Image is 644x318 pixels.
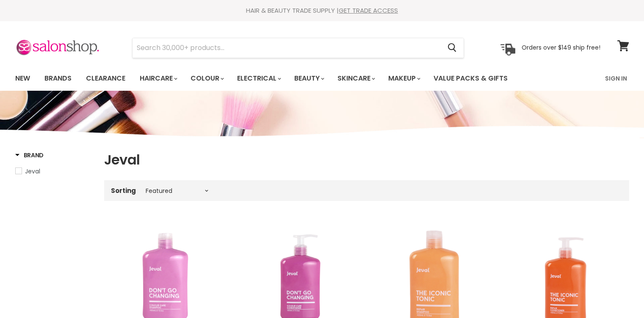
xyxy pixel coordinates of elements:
[80,70,132,87] a: Clearance
[9,70,36,87] a: New
[111,187,136,194] label: Sorting
[382,70,426,87] a: Makeup
[132,38,464,58] form: Product
[25,167,40,176] span: Jeval
[331,70,380,87] a: Skincare
[522,44,600,51] p: Orders over $149 ship free!
[104,151,629,169] h1: Jeval
[184,70,229,87] a: Colour
[339,6,398,15] a: GET TRADE ACCESS
[133,70,182,87] a: Haircare
[5,66,640,91] nav: Main
[15,167,94,176] a: Jeval
[231,70,286,87] a: Electrical
[133,38,441,58] input: Search
[9,66,557,91] ul: Main menu
[441,38,464,58] button: Search
[38,70,78,87] a: Brands
[288,70,329,87] a: Beauty
[600,70,632,87] a: Sign In
[15,151,44,159] h3: Brand
[602,278,636,310] iframe: Gorgias live chat messenger
[5,6,640,15] div: HAIR & BEAUTY TRADE SUPPLY |
[427,70,514,87] a: Value Packs & Gifts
